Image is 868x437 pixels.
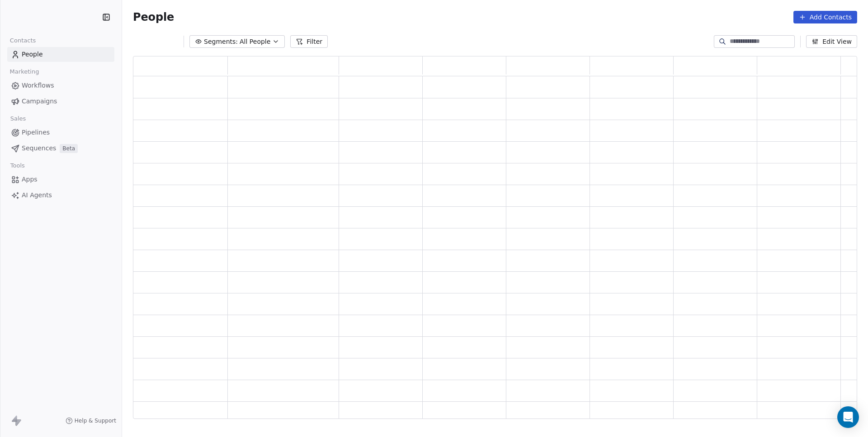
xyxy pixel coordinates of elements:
[22,144,56,153] span: Sequences
[793,11,857,23] button: Add Contacts
[837,406,859,428] div: Open Intercom Messenger
[22,81,54,90] span: Workflows
[7,125,114,140] a: Pipelines
[6,34,40,47] span: Contacts
[22,50,43,59] span: People
[22,128,50,137] span: Pipelines
[7,47,114,62] a: People
[6,112,30,126] span: Sales
[22,97,57,106] span: Campaigns
[6,159,28,172] span: Tools
[22,191,52,200] span: AI Agents
[290,35,328,48] button: Filter
[75,417,116,424] span: Help & Support
[7,188,114,203] a: AI Agents
[22,175,38,184] span: Apps
[66,417,116,424] a: Help & Support
[6,65,43,79] span: Marketing
[204,37,238,46] span: Segments:
[7,78,114,93] a: Workflows
[806,35,857,48] button: Edit View
[240,37,270,46] span: All People
[133,10,174,24] span: People
[7,172,114,187] a: Apps
[7,141,114,156] a: SequencesBeta
[60,144,78,153] span: Beta
[7,94,114,109] a: Campaigns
